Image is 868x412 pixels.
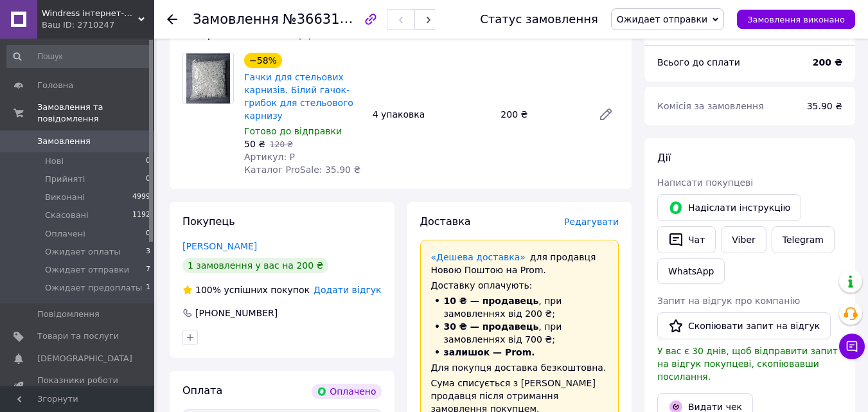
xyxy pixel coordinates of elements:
span: Ожидает отправки [45,264,129,276]
span: Виконані [45,192,85,203]
span: Замовлення [193,12,279,27]
div: Оплачено [312,384,381,399]
span: Всього до сплати [657,57,740,67]
button: Надіслати інструкцію [657,194,801,221]
li: , при замовленнях від 700 ₴; [431,320,608,346]
a: Редагувати [593,102,619,127]
a: [PERSON_NAME] [182,241,257,251]
span: 30 ₴ — продавець [444,321,539,332]
span: Замовлення виконано [747,15,845,24]
span: залишок — Prom. [444,347,535,357]
span: Замовлення та повідомлення [37,102,154,125]
span: Запит на відгук про компанію [657,296,800,306]
a: Telegram [772,226,835,253]
div: Ваш ID: 2710247 [42,19,154,31]
span: 0 [146,174,150,185]
span: №366314323 [283,11,374,27]
button: Чат [657,226,716,253]
div: для продавця Новою Поштою на Prom. [431,251,608,276]
div: 4 упаковка [368,105,496,123]
span: Прийняті [45,174,85,185]
span: 120 ₴ [270,140,293,149]
span: Товари в замовленні (1) [182,28,312,40]
span: 50 ₴ [244,139,265,149]
input: Пошук [6,45,152,68]
div: успішних покупок [182,283,310,296]
span: Артикул: Р [244,152,295,162]
span: Готово до відправки [244,126,342,136]
span: 0 [146,156,150,167]
span: 1192 [132,210,150,221]
span: 4999 [132,192,150,203]
b: 200 ₴ [813,57,842,67]
span: 0 [146,228,150,240]
span: [DEMOGRAPHIC_DATA] [37,353,132,364]
span: 10 ₴ — продавець [444,296,539,306]
a: WhatsApp [657,258,725,284]
div: −58% [244,53,282,68]
span: Ожидает отправки [617,14,707,24]
span: Оплата [182,384,222,397]
span: Написати покупцеві [657,177,753,188]
div: Для покупця доставка безкоштовна. [431,361,608,374]
div: 1 замовлення у вас на 200 ₴ [182,258,328,273]
span: 35.90 ₴ [807,101,842,111]
span: У вас є 30 днів, щоб відправити запит на відгук покупцеві, скопіювавши посилання. [657,346,838,382]
button: Чат з покупцем [839,334,865,359]
span: Дії [657,152,671,164]
span: Головна [37,80,73,91]
span: Покупець [182,215,235,228]
a: Viber [721,226,766,253]
span: Оплачені [45,228,85,240]
span: Редагувати [564,217,619,227]
span: 100% [195,285,221,295]
span: 3 [146,246,150,258]
span: Скасовані [45,210,89,221]
span: Додати відгук [314,285,381,295]
div: Статус замовлення [480,13,598,26]
span: Показники роботи компанії [37,375,119,398]
button: Замовлення виконано [737,10,855,29]
span: Замовлення [37,136,91,147]
img: Гачки для стельових карнизів. Білий гачок-грибок для стельового карнизу [186,53,231,103]
span: Повідомлення [37,309,100,320]
span: Windress інтернет-магазин тюля, штор та аксесуарів [42,8,138,19]
div: 200 ₴ [495,105,588,123]
span: Товари та послуги [37,330,119,342]
div: Доставку оплачують: [431,279,608,292]
div: Повернутися назад [167,13,177,26]
span: 7 [146,264,150,276]
span: Ожидает оплаты [45,246,121,258]
span: Комісія за замовлення [657,101,764,111]
span: Нові [45,156,64,167]
span: Ожидает предоплаты [45,282,142,294]
a: «Дешева доставка» [431,252,526,262]
li: , при замовленнях від 200 ₴; [431,294,608,320]
span: 1 [146,282,150,294]
button: Скопіювати запит на відгук [657,312,831,339]
span: Доставка [420,215,471,228]
div: [PHONE_NUMBER] [194,307,279,319]
a: Гачки для стельових карнизів. Білий гачок-грибок для стельового карнизу [244,72,353,121]
span: Каталог ProSale: 35.90 ₴ [244,165,360,175]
